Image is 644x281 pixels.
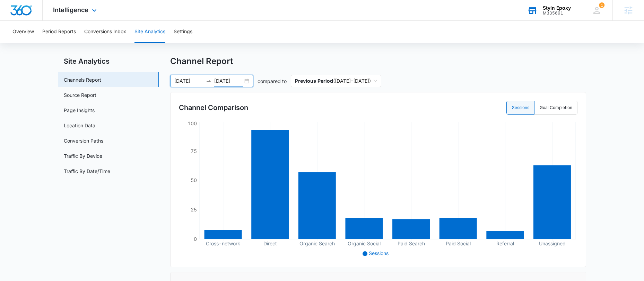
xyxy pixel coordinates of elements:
[295,78,333,84] p: Previous Period
[64,76,101,83] a: Channels Report
[18,18,76,24] div: Domain: [DOMAIN_NAME]
[191,207,197,212] tspan: 25
[19,11,34,17] div: v 4.0.25
[64,107,95,114] a: Page Insights
[19,40,24,46] img: tab_domain_overview_orange.svg
[179,102,248,113] h3: Channel Comparison
[64,152,102,160] a: Traffic By Device
[599,2,604,8] div: notifications count
[26,41,62,45] div: Domain Overview
[134,21,165,43] button: Site Analytics
[11,18,17,24] img: website_grey.svg
[69,40,75,46] img: tab_keywords_by_traffic_grey.svg
[191,148,197,154] tspan: 75
[53,6,88,13] span: Intelligence
[11,11,17,17] img: logo_orange.svg
[64,122,95,129] a: Location Data
[397,241,425,246] tspan: Paid Search
[77,41,117,45] div: Keywords by Traffic
[299,241,335,247] tspan: Organic Search
[369,250,389,256] span: Sessions
[506,101,534,115] label: Sessions
[191,177,197,183] tspan: 50
[496,241,514,246] tspan: Referral
[206,78,211,84] span: to
[194,236,197,242] tspan: 0
[543,11,571,16] div: account id
[258,78,287,85] p: compared to
[534,101,577,115] label: Goal Completion
[214,77,243,85] input: End date
[174,21,192,43] button: Settings
[64,91,96,99] a: Source Report
[539,241,565,247] tspan: Unassigned
[348,241,381,247] tspan: Organic Social
[174,77,203,85] input: Start date
[206,241,240,246] tspan: Cross-network
[58,56,159,66] h2: Site Analytics
[84,21,126,43] button: Conversions Inbox
[188,120,197,126] tspan: 100
[206,78,211,84] span: swap-right
[64,137,103,144] a: Conversion Paths
[543,5,571,11] div: account name
[42,21,76,43] button: Period Reports
[445,241,470,246] tspan: Paid Social
[599,2,604,8] span: 1
[263,241,277,246] tspan: Direct
[64,167,110,175] a: Traffic By Date/Time
[295,75,377,87] span: ( [DATE] – [DATE] )
[170,56,233,66] h1: Channel Report
[12,21,34,43] button: Overview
